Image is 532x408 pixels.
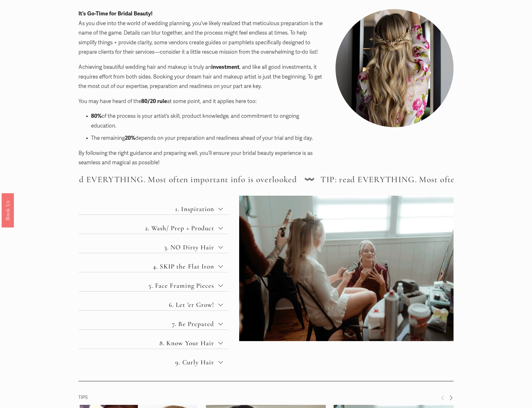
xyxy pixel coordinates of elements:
button: 2. Wash/ Prep + Product [78,215,228,234]
button: 9. Curly Hair [78,349,228,368]
p: Achieving beautiful wedding hair and makeup is truly an , and like all good investments, it requi... [78,63,325,91]
span: 8. Know Your Hair [93,339,218,347]
span: 3. NO Dirty Hair [93,243,218,251]
a: Book Us [2,193,14,227]
button: 6. Let 'er Grow! [78,291,228,310]
button: 4. SKIP the Flat Iron [78,253,228,272]
strong: 20% [125,135,135,141]
button: 5. Face Framing Pieces [78,272,228,291]
button: 3. NO Dirty Hair [78,234,228,253]
button: 1. Inspiration [78,196,228,215]
strong: 80% [91,113,102,119]
span: 9. Curly Hair [93,358,218,366]
p: of the process is your artist’s skill, product knowledge, and commitment to ongoing education. [91,112,325,131]
p: The remaining depends on your preparation and readiness ahead of your trial and big day. [91,133,325,143]
span: 4. SKIP the Flat Iron [93,263,218,270]
tspan: 〰️ [304,174,315,185]
button: 7. Be Prepared [78,311,228,329]
span: TIPS [78,395,88,400]
span: Previous [440,395,445,400]
span: 6. Let 'er Grow! [93,301,218,309]
span: 5. Face Framing Pieces [93,282,218,290]
span: 7. Be Prepared [93,320,218,328]
p: You may have heard of the at some point, and it applies here too: [78,97,325,106]
p: As you dive into the world of wedding planning, you’ve likely realized that meticulous preparatio... [78,9,325,57]
button: 8. Know Your Hair [78,330,228,349]
strong: investment [211,64,239,70]
p: By following the right guidance and preparing well, you’ll ensure your bridal beauty experience i... [78,149,325,168]
strong: It’s Go-Time for Bridal Beauty! [78,10,153,17]
span: 1. Inspiration [93,205,218,213]
strong: 80/20 rule [141,98,167,105]
span: Next [449,395,454,400]
span: 2. Wash/ Prep + Product [93,224,218,232]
